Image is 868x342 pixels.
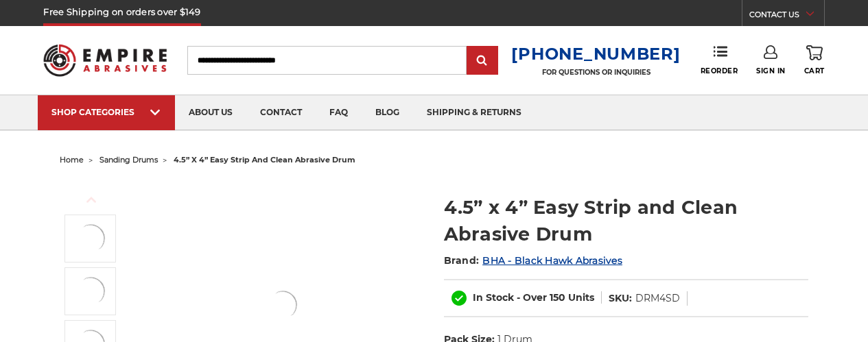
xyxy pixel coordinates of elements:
input: Submit [469,47,496,75]
a: home [60,155,84,164]
a: Reorder [701,45,738,75]
span: In Stock [473,291,514,304]
div: SHOP CATEGORIES [51,107,161,117]
span: 150 [550,291,565,304]
img: quad key arbor stripping drum [73,274,108,308]
img: 4.5 inch x 4 inch paint stripping drum [266,288,300,322]
a: sanding drums [99,155,158,164]
span: Sign In [756,66,786,75]
span: Cart [804,66,825,75]
a: blog [362,95,413,130]
button: Previous [75,185,108,215]
p: FOR QUESTIONS OR INQUIRIES [511,68,680,77]
a: faq [316,95,362,130]
a: shipping & returns [413,95,535,130]
a: BHA - Black Hawk Abrasives [482,254,622,267]
span: Units [568,291,594,304]
img: Empire Abrasives [43,36,166,84]
h1: 4.5” x 4” Easy Strip and Clean Abrasive Drum [444,194,808,247]
span: 4.5” x 4” easy strip and clean abrasive drum [174,155,355,164]
a: about us [175,95,246,130]
span: Reorder [701,66,738,75]
dd: DRM4SD [635,291,680,306]
dt: SKU: [609,291,632,306]
span: Brand: [444,254,480,267]
span: - Over [517,291,547,304]
a: [PHONE_NUMBER] [511,44,680,64]
img: 4.5 inch x 4 inch paint stripping drum [73,221,108,256]
a: contact [246,95,316,130]
a: CONTACT US [749,7,824,26]
a: Cart [804,45,825,75]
